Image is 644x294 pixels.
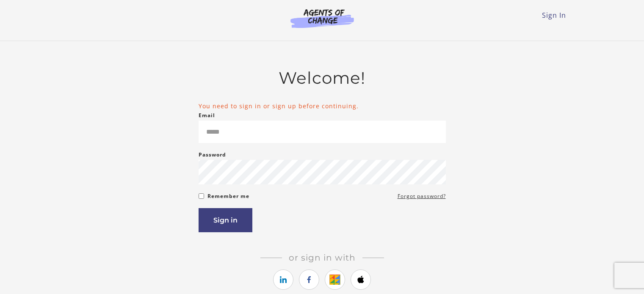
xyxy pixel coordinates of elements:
label: Remember me [207,191,249,201]
a: https://courses.thinkific.com/users/auth/facebook?ss%5Breferral%5D=&ss%5Buser_return_to%5D=%2Fenr... [299,269,319,290]
a: Sign In [542,11,566,20]
li: You need to sign in or sign up before continuing. [199,102,446,110]
a: Forgot password? [398,191,446,201]
img: Agents of Change Logo [282,8,363,28]
label: Password [199,150,226,160]
button: Sign in [199,208,252,232]
a: https://courses.thinkific.com/users/auth/apple?ss%5Breferral%5D=&ss%5Buser_return_to%5D=%2Fenroll... [351,269,371,290]
h2: Welcome! [199,68,446,88]
span: Or sign in with [282,253,362,263]
label: Email [199,110,215,121]
a: https://courses.thinkific.com/users/auth/linkedin?ss%5Breferral%5D=&ss%5Buser_return_to%5D=%2Fenr... [273,269,293,290]
a: https://courses.thinkific.com/users/auth/google?ss%5Breferral%5D=&ss%5Buser_return_to%5D=%2Fenrol... [325,269,345,290]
